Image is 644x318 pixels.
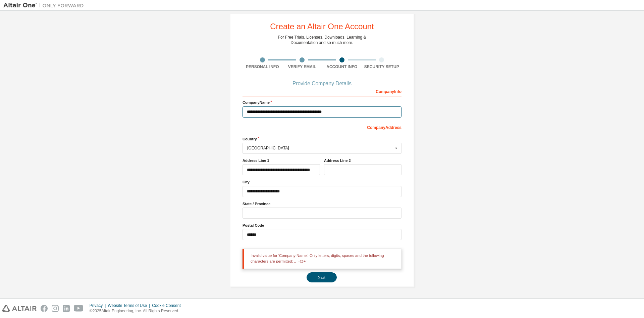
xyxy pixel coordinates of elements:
[243,86,401,96] div: Company Info
[243,249,401,269] div: Invalid value for 'Company Name'. Only letters, digits, spaces and the following characters are p...
[243,158,320,163] label: Address Line 1
[243,100,401,105] label: Company Name
[243,82,401,86] div: Provide Company Details
[52,305,59,312] img: instagram.svg
[3,2,87,9] img: Altair One
[243,136,401,142] label: Country
[152,303,184,308] div: Cookie Consent
[2,305,37,312] img: altair_logo.svg
[278,35,366,45] div: For Free Trials, Licenses, Downloads, Learning & Documentation and so much more.
[243,122,401,132] div: Company Address
[243,64,282,70] div: Personal Info
[108,303,152,308] div: Website Terms of Use
[247,146,393,150] div: [GEOGRAPHIC_DATA]
[324,158,401,163] label: Address Line 2
[243,201,401,207] label: State / Province
[63,305,70,312] img: linkedin.svg
[90,308,185,314] p: © 2025 Altair Engineering, Inc. All Rights Reserved.
[322,64,362,70] div: Account Info
[307,272,337,282] button: Next
[243,223,401,228] label: Postal Code
[41,305,48,312] img: facebook.svg
[270,22,374,31] div: Create an Altair One Account
[362,64,402,70] div: Security Setup
[282,64,322,70] div: Verify Email
[74,305,84,312] img: youtube.svg
[90,303,108,308] div: Privacy
[243,179,401,185] label: City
